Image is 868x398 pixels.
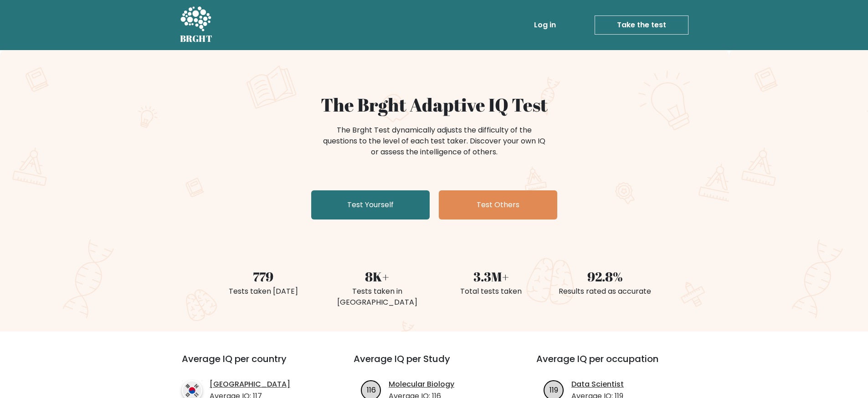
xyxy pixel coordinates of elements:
[180,33,213,44] h5: BRGHT
[440,286,543,297] div: Total tests taken
[554,286,657,297] div: Results rated as accurate
[311,190,430,219] a: Test Yourself
[389,379,454,390] a: Molecular Biology
[595,15,688,35] a: Take the test
[182,353,321,375] h3: Average IQ per country
[550,384,558,395] text: 119
[326,267,429,286] div: 8K+
[367,384,376,395] text: 116
[320,125,548,158] div: The Brght Test dynamically adjusts the difficulty of the questions to the level of each test take...
[571,379,624,390] a: Data Scientist
[439,190,557,219] a: Test Others
[180,4,213,46] a: BRGHT
[326,286,429,308] div: Tests taken in [GEOGRAPHIC_DATA]
[212,94,657,116] h1: The Brght Adaptive IQ Test
[536,353,697,375] h3: Average IQ per occupation
[210,379,290,390] a: [GEOGRAPHIC_DATA]
[354,353,514,375] h3: Average IQ per Study
[554,267,657,286] div: 92.8%
[440,267,543,286] div: 3.3M+
[530,16,560,34] a: Log in
[212,267,315,286] div: 779
[212,286,315,297] div: Tests taken [DATE]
